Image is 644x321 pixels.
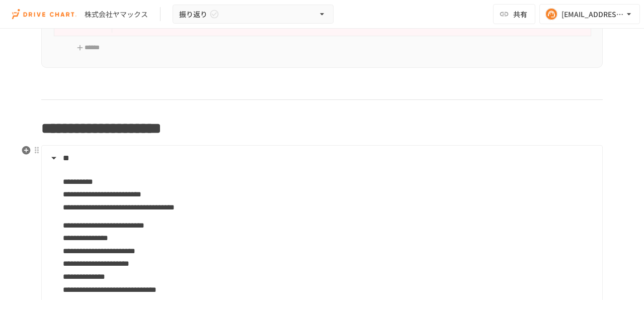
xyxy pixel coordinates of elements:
[85,9,148,20] div: 株式会社ヤマックス
[539,4,640,24] button: [EMAIL_ADDRESS][DOMAIN_NAME]
[513,9,527,20] span: 共有
[493,4,535,24] button: 共有
[179,8,207,21] span: 振り返り
[173,5,334,24] button: 振り返り
[12,6,76,22] img: i9VDDS9JuLRLX3JIUyK59LcYp6Y9cayLPHs4hOxMB9W
[561,8,624,21] div: [EMAIL_ADDRESS][DOMAIN_NAME]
